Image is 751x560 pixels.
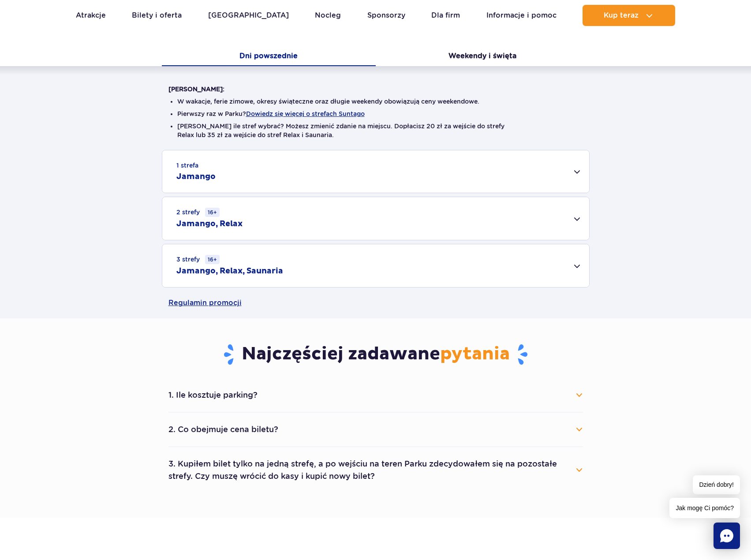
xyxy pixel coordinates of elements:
a: Nocleg [315,5,341,26]
button: Kup teraz [583,5,675,26]
small: 3 strefy [176,255,220,264]
small: 2 strefy [176,208,220,217]
a: Informacje i pomoc [486,5,557,26]
div: Chat [714,523,740,549]
button: 2. Co obejmuje cena biletu? [168,420,583,439]
li: [PERSON_NAME] ile stref wybrać? Możesz zmienić zdanie na miejscu. Dopłacisz 20 zł za wejście do s... [177,122,574,139]
button: Dowiedz się więcej o strefach Suntago [246,110,365,117]
button: 3. Kupiłem bilet tylko na jedną strefę, a po wejściu na teren Parku zdecydowałem się na pozostałe... [168,454,583,486]
h2: Jamango [176,172,216,182]
h2: Jamango, Relax [176,219,243,229]
strong: [PERSON_NAME]: [168,86,224,93]
h2: Jamango, Relax, Saunaria [176,266,283,276]
button: Dni powszednie [162,48,376,66]
a: Dla firm [431,5,460,26]
h3: Najczęściej zadawane [168,343,583,366]
small: 16+ [205,255,220,264]
button: 1. Ile kosztuje parking? [168,385,583,405]
a: Bilety i oferta [132,5,182,26]
span: Dzień dobry! [693,475,740,494]
span: pytania [440,343,510,365]
a: [GEOGRAPHIC_DATA] [208,5,289,26]
span: Jak mogę Ci pomóc? [669,498,740,518]
a: Regulamin promocji [168,287,583,318]
li: Pierwszy raz w Parku? [177,109,574,118]
small: 1 strefa [176,161,198,170]
button: Weekendy i święta [376,48,590,66]
li: W wakacje, ferie zimowe, okresy świąteczne oraz długie weekendy obowiązują ceny weekendowe. [177,97,574,106]
small: 16+ [205,208,220,217]
span: Kup teraz [604,11,639,19]
a: Atrakcje [76,5,106,26]
a: Sponsorzy [367,5,405,26]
